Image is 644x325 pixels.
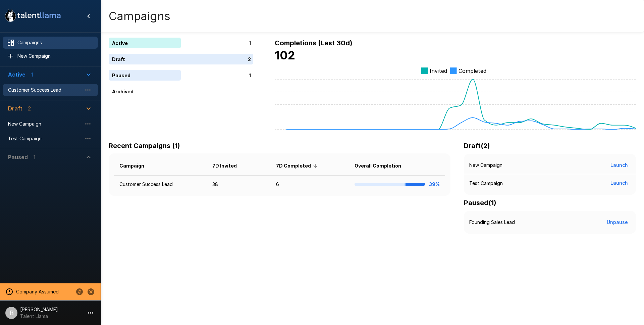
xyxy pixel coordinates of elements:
b: 39% [429,181,440,187]
td: 38 [207,176,271,193]
p: 1 [249,72,251,79]
b: Completions (Last 30d) [275,39,353,47]
h4: Campaigns [109,9,170,23]
span: Campaign [119,162,153,170]
td: 6 [271,176,350,193]
span: 7D Completed [276,162,320,170]
p: New Campaign [469,162,502,169]
button: Unpause [604,216,631,229]
p: Founding Sales Lead [469,219,515,226]
td: Customer Success Lead [114,176,207,193]
p: 1 [249,40,251,47]
span: Overall Completion [355,162,410,170]
b: Draft ( 2 ) [464,142,490,150]
b: Paused ( 1 ) [464,199,496,207]
span: 7D Invited [212,162,246,170]
p: Test Campaign [469,180,503,187]
button: Launch [608,159,631,172]
b: Recent Campaigns (1) [109,142,180,150]
b: 102 [275,48,295,62]
p: 2 [248,56,251,63]
button: Launch [608,177,631,189]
